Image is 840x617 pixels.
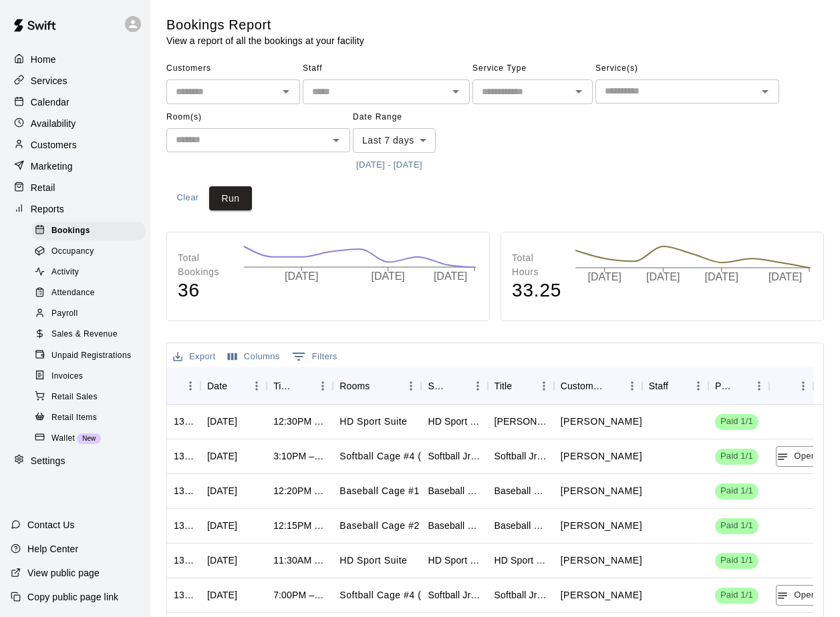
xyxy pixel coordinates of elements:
p: Reports [31,202,64,216]
div: 1308926 [174,415,194,428]
button: Menu [313,376,333,396]
button: Sort [227,377,246,395]
span: Service Type [472,58,593,79]
div: Customers [11,135,140,155]
span: Invoices [51,370,83,383]
p: HD Sport Suite [339,415,407,429]
div: Staff [642,367,708,405]
button: Sort [174,377,192,395]
button: Select columns [225,347,283,367]
button: Open [776,446,819,467]
button: Open [446,82,465,101]
div: Activity [32,263,145,282]
div: Occupancy [32,242,145,261]
span: Paid 1/1 [715,520,758,532]
div: Mark Leng [495,415,547,428]
p: Settings [31,454,65,467]
span: New [77,435,101,442]
p: Jacob Dickson [561,554,642,568]
a: WalletNew [32,428,150,449]
div: Customers [561,367,603,405]
a: Invoices [32,366,150,387]
div: Payroll [32,304,145,323]
div: Wed, Aug 13, 2025 [207,588,237,602]
span: Occupancy [51,245,94,258]
div: Softball Jr Hack Attack [428,449,480,463]
button: Menu [793,376,813,396]
span: Paid 1/1 [715,450,758,463]
span: Staff [303,58,470,79]
div: Baseball Jr Hack Attack- Perfect for all skill levels [495,519,547,532]
h4: 33.25 [512,279,561,302]
span: Attendance [51,286,95,300]
a: Sales & Revenue [32,325,150,345]
div: Thu, Aug 14, 2025 [207,554,237,567]
button: [DATE] - [DATE] [353,155,426,176]
button: Sort [512,377,531,395]
a: Payroll [32,304,150,325]
a: Reports [11,199,140,219]
p: Baseball Cage #1 (Hack Attack) [339,484,482,498]
p: Rob Tomkinson [561,519,642,533]
a: Attendance [32,283,150,304]
div: HD Sport Suite+Golf Simulator- Private Room [428,415,480,428]
a: Retail Sales [32,387,150,407]
button: Sort [730,377,749,395]
tspan: [DATE] [705,271,738,282]
span: Customers [166,58,300,79]
button: Open [756,82,775,101]
div: 1308483 [174,449,194,463]
span: Retail Items [51,411,97,425]
button: Clear [166,186,209,211]
div: Title [495,367,513,405]
tspan: [DATE] [372,270,405,282]
button: Open [327,131,345,150]
p: Baseball Cage #2 (Jr Hack Attack) [339,519,495,533]
span: Wallet [51,432,75,445]
button: Menu [749,376,769,396]
p: Mark Leng [561,415,642,429]
p: Dave Maloney [561,484,642,498]
div: 3:10PM – 4:10PM [273,449,326,463]
button: Menu [180,376,200,396]
a: Retail [11,178,140,198]
tspan: [DATE] [434,270,467,282]
button: Menu [468,376,488,396]
span: Unpaid Registrations [51,349,131,363]
div: Fri, Aug 15, 2025 [207,415,237,428]
a: Calendar [11,92,140,112]
div: Availability [11,114,140,134]
div: Last 7 days [353,128,436,153]
div: ID [167,367,200,405]
a: Services [11,71,140,91]
button: Menu [622,376,642,396]
p: Calendar [31,95,69,109]
p: Copy public page link [27,590,118,604]
a: Unpaid Registrations [32,345,150,366]
div: Date [200,367,267,405]
div: 12:15PM – 1:15PM [273,519,326,532]
h5: Bookings Report [166,16,364,34]
a: Retail Items [32,407,150,428]
div: Softball Jr Hack Attack [428,588,480,602]
button: Sort [776,377,795,395]
button: Menu [688,376,708,396]
span: Sales & Revenue [51,328,118,341]
tspan: [DATE] [768,271,802,282]
div: Baseball Hack Attack- Best for 14u + [495,484,547,497]
div: 11:30AM – 12:30PM [273,554,326,567]
div: 12:30PM – 2:30PM [273,415,326,428]
button: Open [569,82,588,101]
button: Menu [534,376,554,396]
div: Settings [11,451,140,471]
tspan: [DATE] [646,271,680,282]
p: View public page [27,566,100,580]
a: Activity [32,262,150,283]
div: Retail Items [32,409,145,427]
div: Sales & Revenue [32,325,145,344]
p: Total Bookings [178,251,230,279]
p: Softball Cage #4 (Jr Hack Attack) [339,588,490,602]
div: 1304088 [174,588,194,602]
div: 1305923 [174,484,194,497]
div: Marketing [11,156,140,176]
